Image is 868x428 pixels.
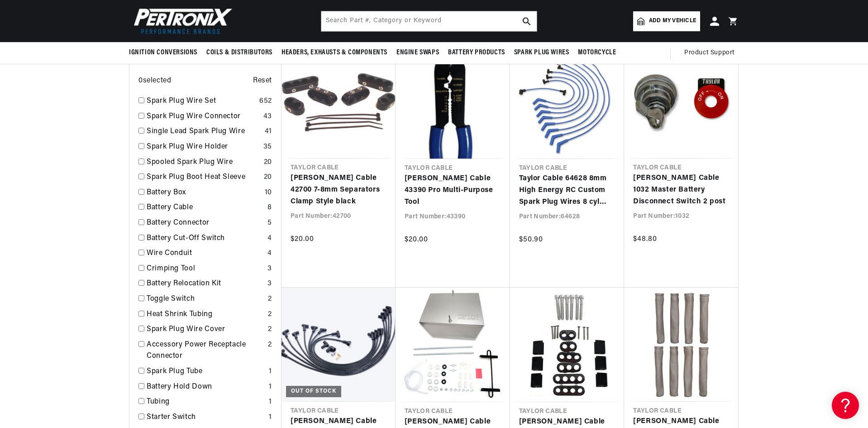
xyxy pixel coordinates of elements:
[147,309,264,321] a: Heat Shrink Tubing
[147,126,261,138] a: Single Lead Spark Plug Wire
[147,187,261,199] a: Battery Box
[633,173,729,207] a: [PERSON_NAME] Cable 1032 Master Battery Disconnect Switch 2 post
[267,202,272,214] div: 8
[291,173,386,207] a: [PERSON_NAME] Cable 42700 7-8mm Separators Clamp Style black
[147,381,265,393] a: Battery Hold Down
[321,11,537,31] input: Search Part #, Category or Keyword
[147,324,264,336] a: Spark Plug Wire Cover
[147,293,264,305] a: Toggle Switch
[202,42,277,63] summary: Coils & Distributors
[263,111,272,123] div: 43
[281,48,387,58] span: Headers, Exhausts & Components
[147,366,265,378] a: Spark Plug Tube
[444,42,510,63] summary: Battery Products
[649,17,696,25] span: Add my vehicle
[147,248,264,260] a: Wire Conduit
[268,309,272,321] div: 2
[147,412,265,423] a: Starter Switch
[578,48,616,58] span: Motorcycle
[396,48,439,58] span: Engine Swaps
[268,339,272,351] div: 2
[206,48,272,58] span: Coils & Distributors
[684,48,734,58] span: Product Support
[263,141,272,153] div: 35
[147,141,260,153] a: Spark Plug Wire Holder
[268,324,272,336] div: 2
[510,42,574,63] summary: Spark Plug Wires
[269,381,272,393] div: 1
[147,202,264,214] a: Battery Cable
[147,263,264,275] a: Crimping Tool
[267,278,272,290] div: 3
[267,233,272,245] div: 4
[265,187,272,199] div: 10
[267,217,272,229] div: 5
[129,48,197,58] span: Ignition Conversions
[147,111,260,123] a: Spark Plug Wire Connector
[129,5,233,37] img: Pertronix
[147,96,256,107] a: Spark Plug Wire Set
[573,42,620,63] summary: Motorcycle
[392,42,444,63] summary: Engine Swaps
[147,157,260,168] a: Spooled Spark Plug Wire
[277,42,392,63] summary: Headers, Exhausts & Components
[264,172,272,183] div: 20
[448,48,505,58] span: Battery Products
[147,396,265,408] a: Tubing
[514,48,569,58] span: Spark Plug Wires
[264,157,272,168] div: 20
[269,366,272,378] div: 1
[517,11,537,31] button: search button
[267,248,272,260] div: 4
[269,412,272,423] div: 1
[147,217,264,229] a: Battery Connector
[633,11,700,31] a: Add my vehicle
[684,42,739,64] summary: Product Support
[267,263,272,275] div: 3
[147,339,264,362] a: Accessory Power Receptacle Connector
[269,396,272,408] div: 1
[129,42,202,63] summary: Ignition Conversions
[265,126,272,138] div: 41
[147,172,260,183] a: Spark Plug Boot Heat Sleeve
[147,233,264,245] a: Battery Cut-Off Switch
[147,278,264,290] a: Battery Relocation Kit
[519,173,615,208] a: Taylor Cable 64628 8mm High Energy RC Custom Spark Plug Wires 8 cyl blue
[268,293,272,305] div: 2
[405,173,501,208] a: [PERSON_NAME] Cable 43390 Pro Multi-Purpose Tool
[259,96,272,107] div: 652
[253,75,272,87] span: Reset
[138,75,171,87] span: 0 selected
